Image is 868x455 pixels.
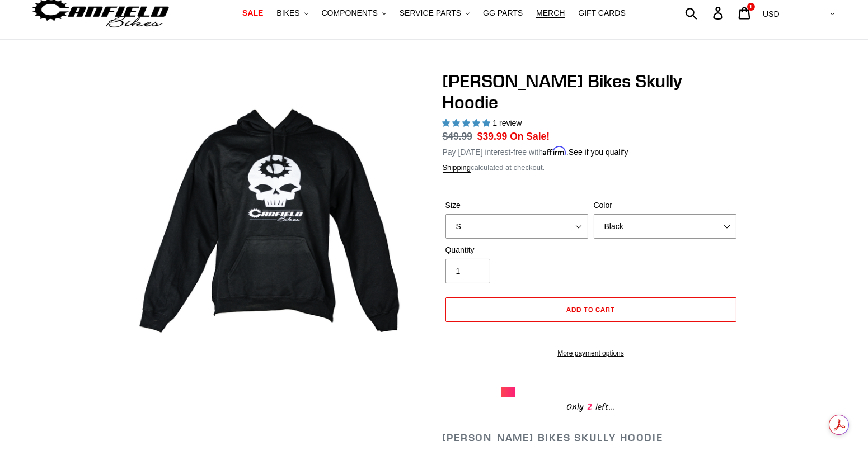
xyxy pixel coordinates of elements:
[749,4,752,10] span: 1
[322,8,378,18] span: COMPONENTS
[443,119,493,127] span: 5.00 stars
[483,8,523,18] span: GG PARTS
[691,1,720,25] input: Search
[477,6,528,21] a: GG PARTS
[443,131,473,142] s: $49.99
[445,244,588,256] label: Quantity
[543,146,566,155] span: Affirm
[594,200,736,211] label: Color
[443,70,739,113] h1: [PERSON_NAME] Bikes Skully Hoodie
[569,148,628,157] a: See if you qualify - Learn more about Affirm Financing (opens in modal)
[276,8,299,18] span: BIKES
[501,397,681,415] div: Only left...
[566,305,615,314] span: Add to cart
[400,8,461,18] span: SERVICE PARTS
[445,297,736,322] button: Add to cart
[510,129,550,144] span: On Sale!
[443,144,628,158] p: Pay [DATE] interest-free with .
[394,6,475,21] button: SERVICE PARTS
[316,6,392,21] button: COMPONENTS
[237,6,269,21] a: SALE
[271,6,313,21] button: BIKES
[443,432,739,444] h2: [PERSON_NAME] Bikes Skully Hoodie
[443,163,471,173] a: Shipping
[477,131,508,142] span: $39.99
[573,6,631,21] a: GIFT CARDS
[443,162,739,173] div: calculated at checkout.
[536,8,565,18] span: MERCH
[242,8,263,18] span: SALE
[445,348,736,358] a: More payment options
[531,6,570,21] a: MERCH
[445,200,588,211] label: Size
[578,8,626,18] span: GIFT CARDS
[492,119,522,127] span: 1 review
[584,400,595,414] span: 2
[732,1,758,25] a: 1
